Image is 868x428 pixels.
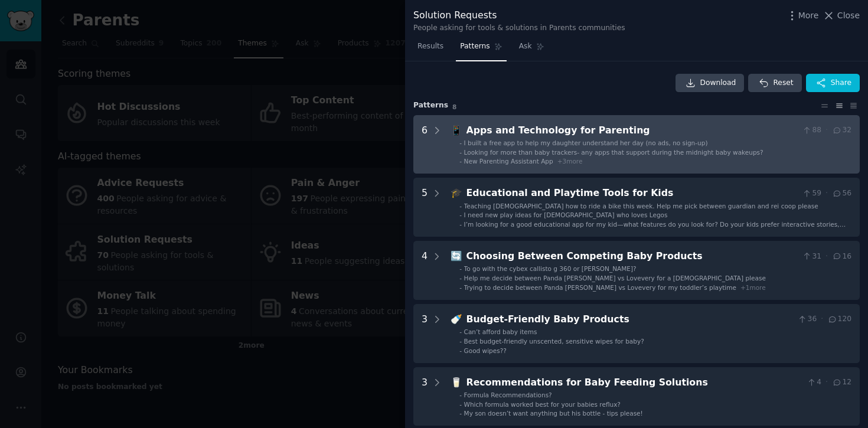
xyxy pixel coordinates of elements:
[466,249,798,264] div: Choosing Between Competing Baby Products
[825,188,828,199] span: ·
[451,250,462,262] span: 🔄
[422,249,428,292] div: 4
[413,100,448,111] span: Pattern s
[519,41,532,52] span: Ask
[451,313,462,325] span: 🍼
[452,103,456,110] span: 8
[837,9,860,22] span: Close
[464,139,708,146] span: I built a free app to help my daughter understand her day (no ads, no sign-up)
[740,284,766,291] span: + 1 more
[451,125,462,136] span: 📱
[831,78,851,89] span: Share
[459,220,462,228] div: -
[464,401,621,408] span: Which formula worked best for your babies reflux?
[773,78,793,89] span: Reset
[802,251,821,262] span: 31
[464,275,766,282] span: Help me decide between Panda [PERSON_NAME] vs Lovevery for a [DEMOGRAPHIC_DATA] please
[802,188,821,199] span: 59
[464,202,818,210] span: Teaching [DEMOGRAPHIC_DATA] how to ride a bike this week. Help me pick between guardian and rei c...
[832,188,851,199] span: 56
[464,158,553,165] span: New Parenting Assistant App
[413,8,625,23] div: Solution Requests
[802,125,821,136] span: 88
[827,314,851,325] span: 120
[459,391,462,399] div: -
[459,400,462,409] div: -
[464,410,643,417] span: My son doesn’t want anything but his bottle - tips please!
[459,139,462,147] div: -
[459,211,462,219] div: -
[832,125,851,136] span: 32
[460,41,490,52] span: Patterns
[515,37,549,61] a: Ask
[823,9,860,22] button: Close
[825,251,828,262] span: ·
[464,221,846,236] span: I’m looking for a good educational app for my kid—what features do you look for? Do your kids pre...
[464,211,668,218] span: I need new play ideas for [DEMOGRAPHIC_DATA] who loves Legos
[464,149,763,156] span: Looking for more than baby trackers- any apps that support during the midnight baby wakeups?
[832,251,851,262] span: 16
[464,265,637,272] span: To go with the cybex callisto g 360 or [PERSON_NAME]?
[700,78,736,89] span: Download
[459,274,462,282] div: -
[413,23,625,34] div: People asking for tools & solutions in Parents communities
[459,148,462,156] div: -
[798,9,819,22] span: More
[466,312,794,327] div: Budget-Friendly Baby Products
[464,391,552,398] span: Formula Recommendations?
[786,9,819,22] button: More
[557,158,583,165] span: + 3 more
[459,264,462,273] div: -
[466,186,798,201] div: Educational and Playtime Tools for Kids
[459,157,462,165] div: -
[459,337,462,345] div: -
[748,74,801,93] button: Reset
[459,347,462,355] div: -
[807,377,821,388] span: 4
[832,377,851,388] span: 12
[422,123,428,166] div: 6
[797,314,817,325] span: 36
[806,74,860,93] button: Share
[464,328,537,335] span: Can’t afford baby items
[825,125,828,136] span: ·
[825,377,828,388] span: ·
[422,375,428,418] div: 3
[676,74,745,93] a: Download
[466,123,798,138] div: Apps and Technology for Parenting
[451,377,462,388] span: 🥛
[464,347,507,354] span: Good wipes??
[464,284,736,291] span: Trying to decide between Panda [PERSON_NAME] vs Lovevery for my toddler’s playtime
[464,338,644,345] span: Best budget-friendly unscented, sensitive wipes for baby?
[459,283,462,292] div: -
[413,37,448,61] a: Results
[417,41,443,52] span: Results
[459,202,462,210] div: -
[422,186,428,228] div: 5
[422,312,428,355] div: 3
[821,314,823,325] span: ·
[466,375,802,390] div: Recommendations for Baby Feeding Solutions
[456,37,506,61] a: Patterns
[459,409,462,417] div: -
[459,328,462,336] div: -
[451,187,462,198] span: 🎓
